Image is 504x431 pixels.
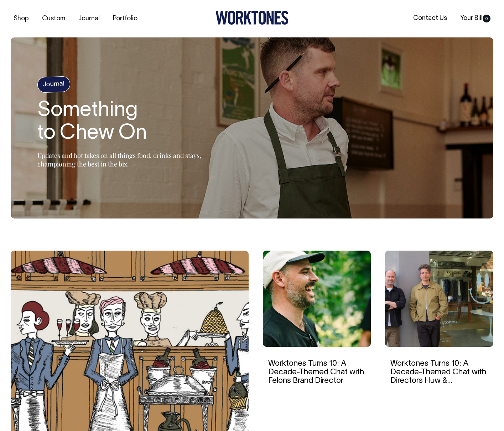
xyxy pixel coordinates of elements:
a: Worktones Turns 10: A Decade-Themed Chat with Directors Huw & [PERSON_NAME] [390,360,486,393]
img: Worktones Turns 10: A Decade-Themed Chat with Directors Huw & Andrew [385,251,493,347]
a: Your Bill0 [457,12,493,24]
h4: Journal [37,76,71,93]
a: Shop [11,13,32,25]
a: Contact Us [410,12,450,24]
a: Worktones Turns 10: A Decade-Themed Chat with Felons Brand Director [268,360,364,384]
p: Updates and hot takes on all things food, drinks and stays, championing the best in the biz. [37,151,215,168]
img: Worktones Turns 10: A Decade-Themed Chat with Felons Brand Director [263,251,371,347]
a: Journal [76,13,103,25]
a: Portfolio [110,13,140,25]
h1: Something to Chew On [37,99,215,145]
a: Custom [39,13,68,25]
span: 0 [483,15,490,22]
